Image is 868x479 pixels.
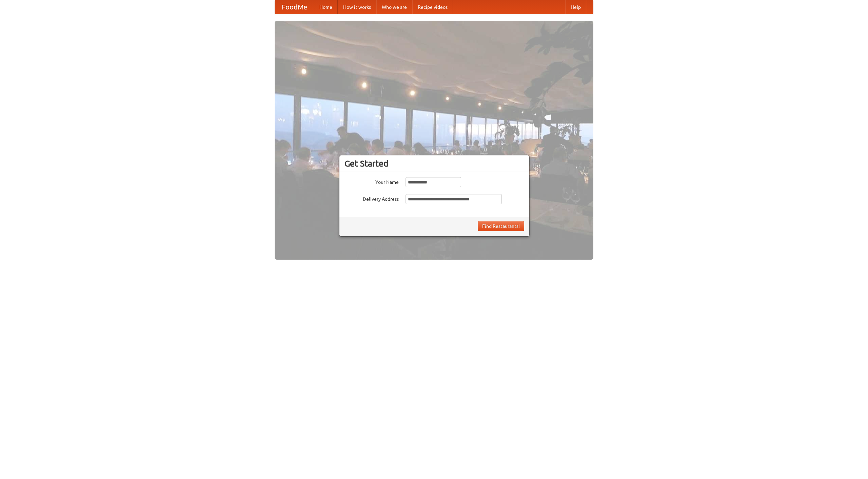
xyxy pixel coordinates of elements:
a: Home [314,0,338,14]
label: Delivery Address [344,194,399,202]
a: Recipe videos [412,0,453,14]
button: Find Restaurants! [478,221,524,231]
a: How it works [338,0,376,14]
label: Your Name [344,177,399,186]
a: Help [565,0,586,14]
a: Who we are [376,0,412,14]
h3: Get Started [344,158,524,169]
a: FoodMe [275,0,314,14]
